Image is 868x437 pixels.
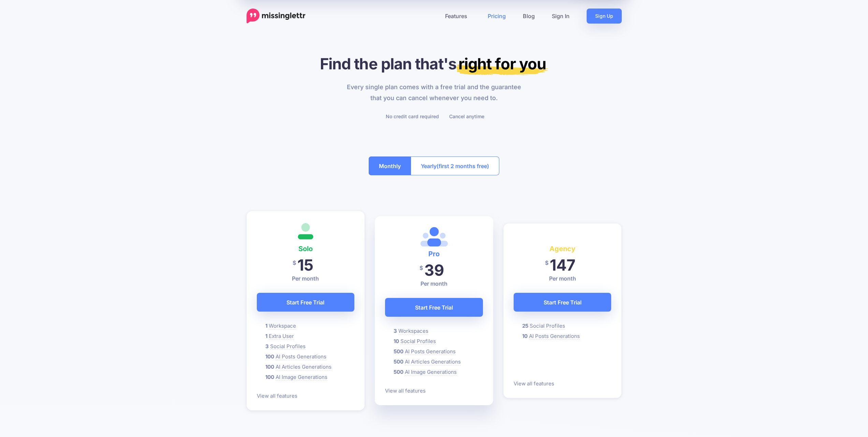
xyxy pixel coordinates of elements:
[385,387,429,394] a: View all features
[421,227,448,247] img: <i class='fas fa-heart margin-right'></i>Most Popular
[385,368,483,376] li: Leverage the power of AI to generate unique and engaging images in various modes like photography...
[394,358,403,365] b: 500
[247,9,306,24] a: Home
[385,248,483,259] h4: Pro
[369,156,411,175] button: Monthly
[394,369,403,375] b: 500
[514,332,612,340] li: AI Create is a powerful new feature that allows you to generate, save and post AI generated conte...
[385,279,483,288] p: Per month
[394,338,399,344] b: 10
[545,255,548,271] span: $
[269,323,296,329] span: Workspace
[293,255,296,271] span: $
[514,243,612,254] h4: Agency
[257,342,355,351] li: Missinglettr currently works with Twitter, Facebook (Pages), Instagram, LinkedIn (Personal and Co...
[530,323,565,329] span: Social Profiles
[514,322,612,330] li: Missinglettr currently works with Twitter, Facebook (Pages), Instagram, LinkedIn (Personal and Co...
[398,328,428,334] span: Workspaces
[447,112,484,121] li: Cancel anytime
[257,322,355,330] li: A Workspace will usually be created for each Brand, Company or Client that you want to promote co...
[276,353,326,360] span: AI Posts Generations
[257,393,301,399] a: View all features
[385,298,483,317] a: Start Free Trial
[405,369,457,375] span: AI Image Generations
[265,364,274,370] b: 100
[270,343,306,350] span: Social Profiles
[257,373,355,381] li: Leverage the power of AI to generate unique and engaging images in various modes like photography...
[265,343,269,350] b: 3
[265,333,267,339] b: 1
[437,9,479,24] a: Features
[514,274,612,283] p: Per month
[265,323,267,329] b: 1
[276,374,327,381] span: AI Image Generations
[297,256,313,274] span: 15
[265,374,274,380] b: 100
[385,358,483,366] li: Harness the power of AI to create unique, engaging, and well-structured articles. This feature us...
[550,256,575,274] span: 147
[514,293,612,312] a: Start Free Trial
[269,333,294,340] span: Extra User
[424,261,444,279] span: 39
[257,332,355,340] li: The number of additional team members you can invite to collaborate with and access your Missingl...
[514,9,543,24] a: Blog
[257,353,355,361] li: AI Create is a powerful new feature that allows you to generate, save and post AI generated conte...
[400,338,436,345] span: Social Profiles
[257,243,355,254] h4: Solo
[522,333,528,339] b: 10
[522,323,528,329] b: 25
[384,112,439,121] li: No credit card required
[394,328,397,334] b: 3
[257,363,355,371] li: Harness the power of AI to create unique, engaging, and well-structured articles. This feature us...
[514,380,558,387] a: View all features
[343,82,525,104] p: Every single plan comes with a free trial and the guarantee that you can cancel whenever you need...
[405,358,461,365] span: AI Articles Generations
[420,260,423,276] span: $
[479,9,514,24] a: Pricing
[385,347,483,356] li: AI Create is a powerful new feature that allows you to generate, save and post AI generated conte...
[394,348,403,355] b: 500
[587,9,622,24] a: Sign Up
[543,9,578,24] a: Sign In
[247,54,622,73] h1: Find the plan that's
[257,274,355,283] p: Per month
[529,333,580,340] span: AI Posts Generations
[411,156,499,175] button: Yearly(first 2 months free)
[257,293,355,312] a: Start Free Trial
[385,327,483,335] li: A Workspace will usually be created for each Brand, Company or Client that you want to promote co...
[276,364,332,370] span: AI Articles Generations
[405,348,456,355] span: AI Posts Generations
[456,54,548,75] mark: right for you
[437,161,489,172] span: (first 2 months free)
[265,353,274,360] b: 100
[385,337,483,345] li: Missinglettr currently works with Twitter, Facebook (Pages), Instagram, LinkedIn (Personal and Co...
